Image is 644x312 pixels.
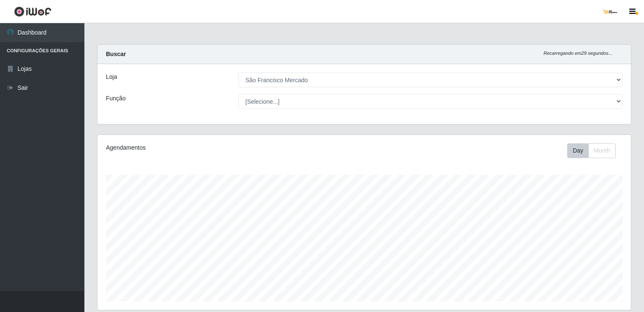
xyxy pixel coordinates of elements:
[106,143,314,152] div: Agendamentos
[106,51,126,57] strong: Buscar
[588,143,616,158] button: Month
[567,143,622,158] div: Toolbar with button groups
[106,94,126,103] label: Função
[567,143,616,158] div: First group
[14,6,51,17] img: CoreUI Logo
[544,51,612,56] i: Recarregando em 29 segundos...
[567,143,589,158] button: Day
[106,73,117,81] label: Loja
